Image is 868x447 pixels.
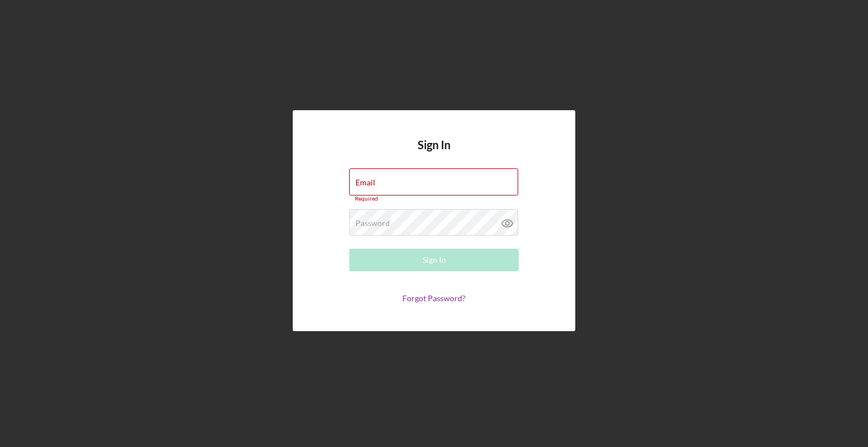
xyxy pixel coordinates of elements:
a: Forgot Password? [402,293,466,303]
label: Password [355,219,390,228]
h4: Sign In [418,138,450,168]
button: Sign In [349,249,519,271]
div: Required [349,196,519,202]
label: Email [355,178,375,187]
div: Sign In [423,249,446,271]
